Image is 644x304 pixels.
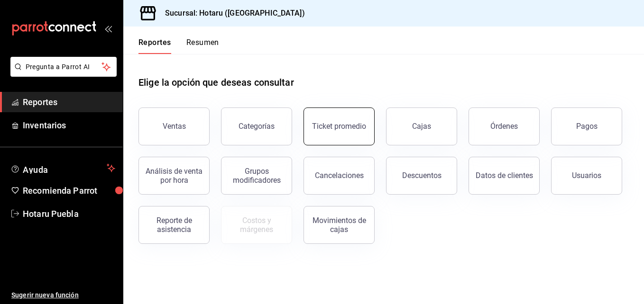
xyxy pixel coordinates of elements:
button: Pregunta a Parrot AI [10,57,117,77]
div: Ventas [163,122,186,131]
button: Descuentos [386,157,457,195]
button: Ticket promedio [304,107,375,145]
a: Pregunta a Parrot AI [7,69,117,79]
div: Usuarios [572,171,601,180]
button: open_drawer_menu [104,25,112,32]
button: Reportes [138,38,171,54]
button: Movimientos de cajas [304,206,375,244]
button: Usuarios [551,157,622,195]
button: Resumen [186,38,219,54]
button: Datos de clientes [469,157,540,195]
span: Recomienda Parrot [23,184,115,197]
div: Ticket promedio [312,122,366,131]
h3: Sucursal: Hotaru ([GEOGRAPHIC_DATA]) [157,8,305,19]
div: Descuentos [402,171,442,180]
button: Grupos modificadores [221,157,292,195]
span: Inventarios [23,119,115,132]
div: Análisis de venta por hora [145,167,203,185]
div: Categorías [239,122,275,131]
span: Sugerir nueva función [11,290,115,300]
button: Análisis de venta por hora [138,157,210,195]
h1: Elige la opción que deseas consultar [138,75,294,89]
div: Costos y márgenes [227,216,286,234]
span: Hotaru Puebla [23,207,115,220]
div: Reporte de asistencia [145,216,203,234]
button: Órdenes [469,107,540,145]
div: navigation tabs [138,38,219,54]
span: Pregunta a Parrot AI [26,62,102,72]
div: Cajas [412,121,432,132]
button: Cancelaciones [304,157,375,195]
div: Pagos [576,122,598,131]
div: Datos de clientes [476,171,533,180]
div: Movimientos de cajas [310,216,368,234]
a: Cajas [386,107,457,145]
button: Pagos [551,107,622,145]
button: Reporte de asistencia [138,206,210,244]
div: Grupos modificadores [227,167,286,185]
span: Ayuda [23,162,103,174]
span: Reportes [23,96,115,108]
button: Contrata inventarios para ver este reporte [221,206,292,244]
div: Cancelaciones [315,171,364,180]
button: Categorías [221,107,292,145]
div: Órdenes [490,122,518,131]
button: Ventas [138,107,210,145]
